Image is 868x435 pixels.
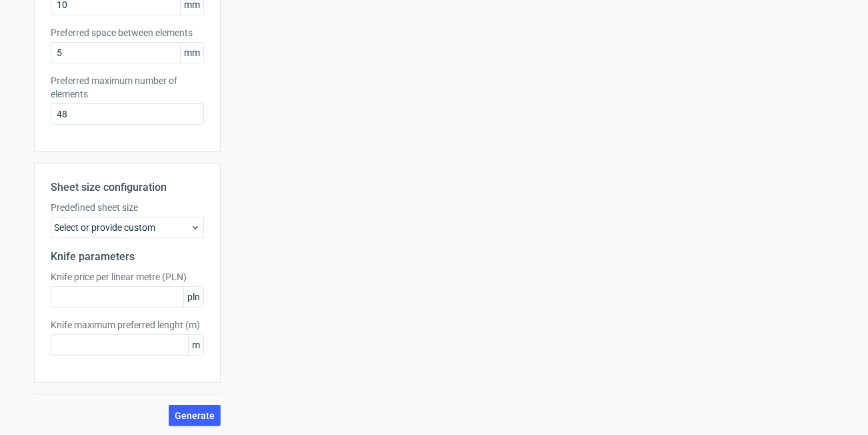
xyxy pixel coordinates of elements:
label: Preferred space between elements [51,26,204,39]
span: mm [180,43,203,63]
span: m [188,335,203,355]
div: Select or provide custom [51,217,204,238]
span: Generate [175,411,215,420]
label: Preferred maximum number of elements [51,74,204,101]
span: pln [183,287,203,307]
button: Generate [169,405,221,426]
h2: Knife parameters [51,249,204,265]
h2: Sheet size configuration [51,179,204,195]
label: Predefined sheet size [51,201,204,214]
label: Knife price per linear metre (PLN) [51,270,204,284]
label: Knife maximum preferred lenght (m) [51,318,204,332]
